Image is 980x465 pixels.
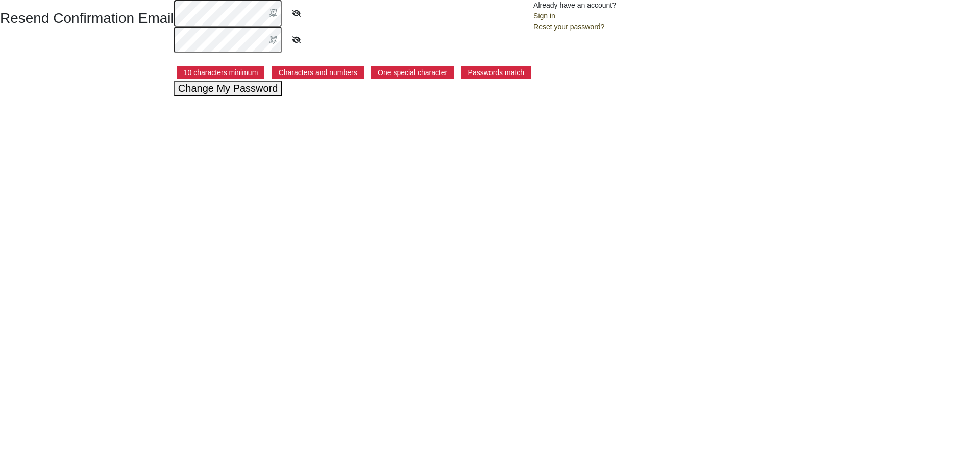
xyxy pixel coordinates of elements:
[461,66,531,79] p: Passwords match
[371,66,454,79] p: One special character
[533,12,555,20] a: Sign in
[533,22,604,31] a: Reset your password?
[272,66,364,79] p: Characters and numbers
[177,66,265,79] p: 10 characters minimum
[174,81,282,96] button: Change My Password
